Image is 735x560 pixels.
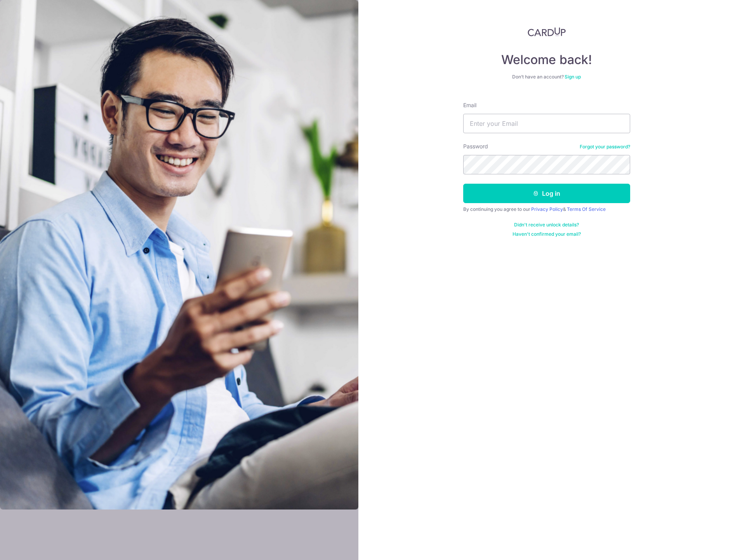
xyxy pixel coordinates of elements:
a: Sign up [565,74,581,80]
img: CardUp Logo [528,27,566,37]
label: Email [463,101,476,109]
a: Didn't receive unlock details? [514,222,579,228]
label: Password [463,143,488,150]
input: Enter your Email [463,114,630,133]
a: Haven't confirmed your email? [513,231,581,237]
a: Privacy Policy [531,206,563,212]
a: Terms Of Service [567,206,606,212]
div: By continuing you agree to our & [463,206,630,212]
div: Don’t have an account? [463,74,630,80]
button: Log in [463,184,630,203]
a: Forgot your password? [580,144,630,150]
h4: Welcome back! [463,52,630,68]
